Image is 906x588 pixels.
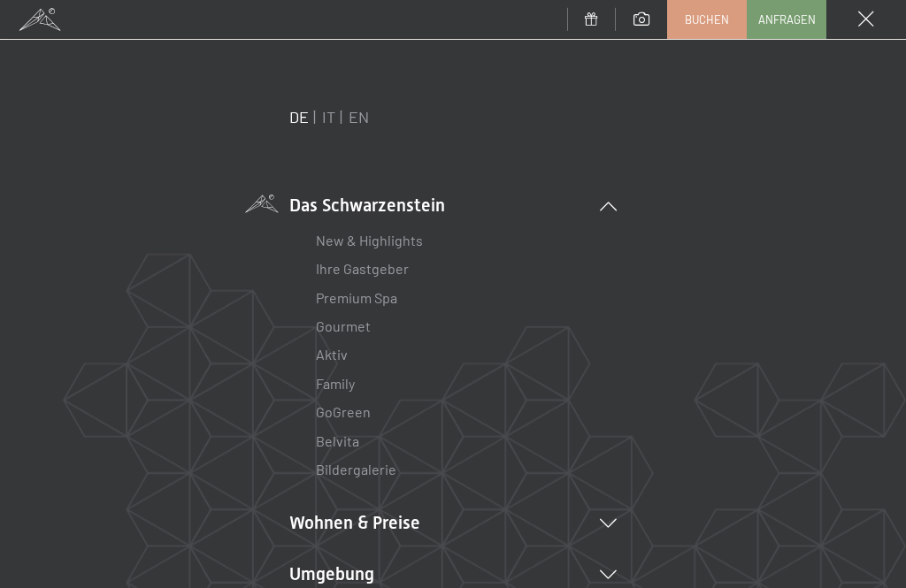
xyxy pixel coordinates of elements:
a: Bildergalerie [316,461,396,477]
a: Belvita [316,432,359,449]
span: Anfragen [758,11,816,27]
a: EN [349,107,369,126]
a: GoGreen [316,403,371,420]
a: DE [289,107,309,126]
a: New & Highlights [316,232,423,248]
a: Anfragen [748,1,825,38]
span: Buchen [685,11,729,27]
a: Ihre Gastgeber [316,260,409,277]
a: Premium Spa [316,289,397,306]
a: Family [316,375,355,392]
a: Buchen [668,1,746,38]
a: IT [322,107,335,126]
a: Aktiv [316,346,348,363]
a: Gourmet [316,317,371,334]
